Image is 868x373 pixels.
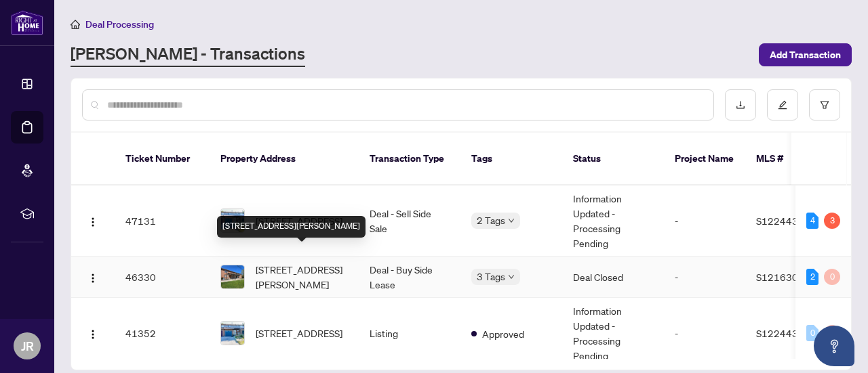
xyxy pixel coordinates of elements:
td: Deal Closed [562,257,664,298]
div: 3 [824,213,840,229]
span: Approved [482,326,524,341]
span: S12163028 [756,271,810,283]
button: Logo [82,322,104,344]
span: S12244346 [756,327,810,339]
th: Project Name [664,133,745,185]
img: thumbnail-img [221,265,244,288]
div: 0 [824,325,840,341]
button: filter [809,89,840,120]
td: 46330 [115,257,210,298]
span: S12244346 [756,215,810,227]
td: Information Updated - Processing Pending [562,298,664,369]
img: logo [11,10,43,35]
td: Deal - Buy Side Lease [359,257,460,298]
span: 3 Tags [477,269,505,284]
span: down [508,273,515,280]
span: home [71,20,80,29]
div: 0 [824,269,840,285]
td: - [664,298,745,369]
span: filter [820,100,829,110]
th: Property Address [210,133,359,185]
td: 47131 [115,185,210,257]
span: download [736,100,745,110]
th: MLS # [745,133,827,185]
th: Ticket Number [115,133,210,185]
td: - [664,185,745,257]
span: [STREET_ADDRESS][PERSON_NAME] [256,262,348,292]
td: Information Updated - Processing Pending [562,185,664,257]
td: 41352 [115,298,210,369]
button: Open asap [814,326,854,366]
button: Logo [82,210,104,232]
td: Listing [359,298,460,369]
span: [STREET_ADDRESS] [256,326,342,341]
img: thumbnail-img [221,322,244,345]
td: - [664,257,745,298]
span: down [508,217,515,224]
span: Deal Processing [85,18,154,30]
div: 0 [806,325,818,341]
div: 4 [806,213,818,229]
img: thumbnail-img [221,209,244,232]
span: 2 Tags [477,213,505,228]
button: Add Transaction [759,43,852,66]
span: Add Transaction [770,44,841,66]
span: [STREET_ADDRESS] [256,213,342,228]
td: Deal - Sell Side Sale [359,185,460,257]
a: [PERSON_NAME] - Transactions [71,43,305,67]
th: Status [562,133,664,185]
img: Logo [87,217,98,227]
span: JR [21,336,34,355]
span: edit [778,100,787,110]
th: Transaction Type [359,133,460,185]
div: 2 [806,269,818,285]
div: [STREET_ADDRESS][PERSON_NAME] [217,216,366,238]
th: Tags [460,133,562,185]
button: edit [767,89,798,120]
img: Logo [87,329,98,340]
button: download [725,89,756,120]
button: Logo [82,266,104,288]
img: Logo [87,273,98,284]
